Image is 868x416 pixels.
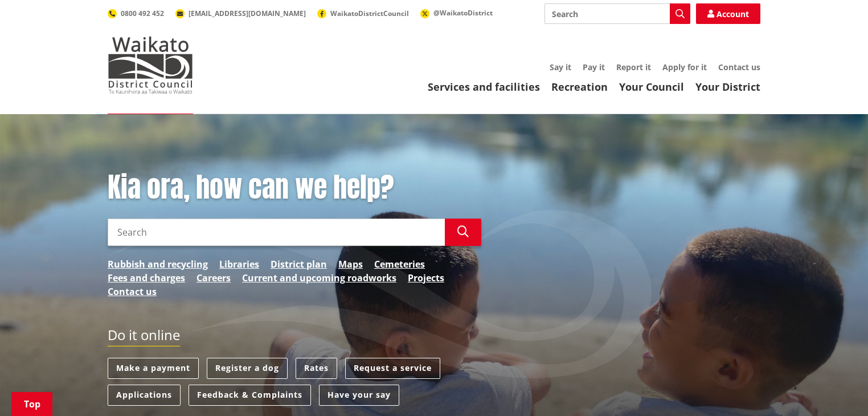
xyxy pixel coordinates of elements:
a: Applications [108,385,181,406]
h2: Do it online [108,327,180,347]
a: @WaikatoDistrict [420,8,493,18]
a: Recreation [551,80,608,94]
a: District plan [271,257,327,271]
a: Fees and charges [108,271,185,285]
a: Careers [196,271,231,285]
a: Pay it [583,62,605,72]
a: Register a dog [207,358,288,379]
img: Waikato District Council - Te Kaunihera aa Takiwaa o Waikato [108,37,193,94]
a: Apply for it [662,62,707,72]
span: WaikatoDistrictCouncil [330,9,409,18]
span: 0800 492 452 [121,9,164,18]
a: Services and facilities [428,80,540,94]
a: Feedback & Complaints [189,385,311,406]
input: Search input [544,3,690,24]
a: WaikatoDistrictCouncil [317,9,409,18]
h1: Kia ora, how can we help? [108,171,481,204]
a: Rubbish and recycling [108,257,208,271]
a: Say it [550,62,571,72]
a: Contact us [718,62,760,72]
a: Maps [338,257,363,271]
a: Account [696,3,760,24]
a: Your Council [619,80,684,94]
a: Top [11,392,52,416]
a: Cemeteries [374,257,425,271]
a: Libraries [219,257,259,271]
span: @WaikatoDistrict [433,8,493,18]
a: Have your say [319,385,399,406]
a: Current and upcoming roadworks [242,271,396,285]
a: [EMAIL_ADDRESS][DOMAIN_NAME] [175,9,306,18]
a: 0800 492 452 [108,9,164,18]
a: Your District [695,80,760,94]
a: Contact us [108,285,157,298]
a: Rates [296,358,337,379]
span: [EMAIL_ADDRESS][DOMAIN_NAME] [189,9,306,18]
a: Make a payment [108,358,199,379]
a: Report it [616,62,651,72]
input: Search input [108,219,445,246]
a: Request a service [345,358,440,379]
a: Projects [408,271,444,285]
